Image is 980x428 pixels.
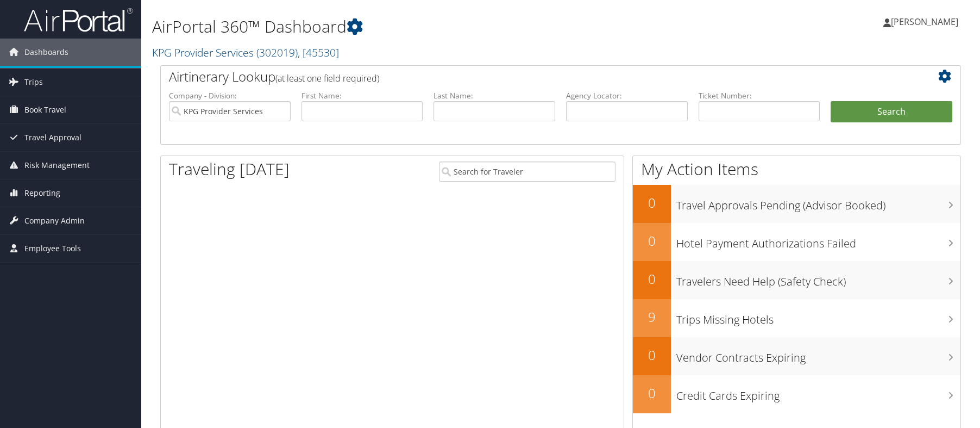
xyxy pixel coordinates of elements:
h2: Airtinerary Lookup [169,67,885,86]
h2: 0 [633,232,671,250]
span: , [ 45530 ] [298,45,339,60]
a: 0Travel Approvals Pending (Advisor Booked) [633,185,960,223]
label: Last Name: [434,90,555,101]
h3: Travelers Need Help (Safety Check) [676,269,960,289]
label: Ticket Number: [699,90,820,101]
h2: 0 [633,270,671,288]
label: First Name: [301,90,423,101]
a: 0Credit Cards Expiring [633,375,960,413]
span: Travel Approval [24,124,81,151]
a: 0Travelers Need Help (Safety Check) [633,261,960,299]
h3: Travel Approvals Pending (Advisor Booked) [676,193,960,213]
h3: Hotel Payment Authorizations Failed [676,231,960,251]
span: (at least one field required) [275,72,379,84]
span: Risk Management [24,152,90,179]
a: KPG Provider Services [152,45,339,60]
span: Dashboards [24,39,68,66]
h2: 0 [633,346,671,364]
h1: AirPortal 360™ Dashboard [152,15,697,38]
a: [PERSON_NAME] [883,5,969,38]
h3: Trips Missing Hotels [676,307,960,327]
a: 0Hotel Payment Authorizations Failed [633,223,960,261]
h3: Credit Cards Expiring [676,383,960,404]
h2: 0 [633,194,671,212]
span: [PERSON_NAME] [891,16,958,28]
input: Search for Traveler [439,162,615,182]
h3: Vendor Contracts Expiring [676,345,960,365]
h2: 9 [633,308,671,326]
h1: Traveling [DATE] [169,158,290,181]
a: 9Trips Missing Hotels [633,299,960,337]
span: Company Admin [24,207,85,234]
span: Employee Tools [24,235,81,262]
button: Search [831,101,952,123]
label: Company - Division: [169,90,291,101]
span: Reporting [24,179,60,207]
h1: My Action Items [633,158,960,181]
span: Book Travel [24,96,66,123]
label: Agency Locator: [566,90,688,101]
span: Trips [24,69,43,96]
a: 0Vendor Contracts Expiring [633,337,960,375]
img: airportal-logo.png [24,7,133,33]
h2: 0 [633,384,671,402]
span: ( 302019 ) [256,45,298,60]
